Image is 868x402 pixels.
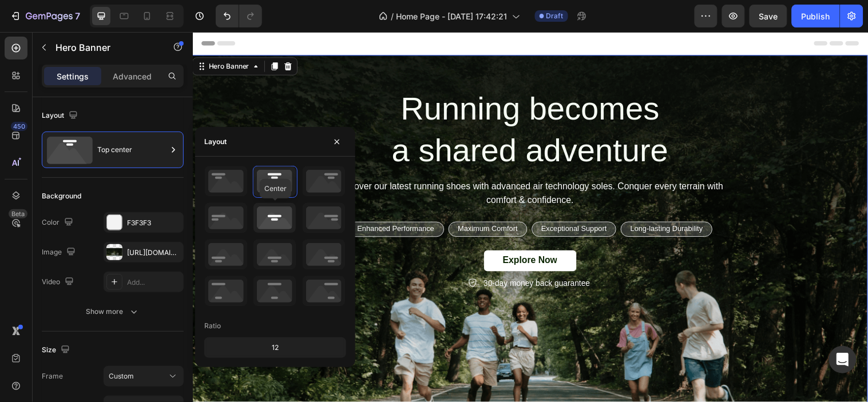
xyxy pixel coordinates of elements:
div: Layout [42,108,80,124]
button: Publish [792,5,840,27]
p: Hero Banner [56,41,153,54]
div: Color [42,215,76,230]
div: Video [42,274,76,290]
span: Custom [109,371,134,381]
p: Exceptional Support [355,196,421,205]
div: 450 [11,122,27,131]
div: Hero Banner [14,30,60,40]
button: Explore Now [296,222,391,243]
button: 7 [5,5,85,27]
div: Open Intercom Messenger [829,346,857,373]
span: / [391,10,394,22]
span: Save [759,11,778,21]
span: Draft [546,11,564,21]
label: Frame [42,371,63,381]
button: Save [750,5,787,27]
p: 7 [75,9,80,23]
div: Undo/Redo [216,5,262,27]
div: Size [42,343,72,358]
p: Advanced [113,70,152,82]
p: Long-lasting Durability [445,196,519,205]
div: F3F3F3 [127,218,181,228]
p: 30-day money back guarantee [296,249,404,261]
button: Show more [42,301,184,322]
div: Top center [97,137,167,163]
div: Show more [86,306,140,317]
div: [URL][DOMAIN_NAME] [127,248,181,258]
div: Background [42,191,81,201]
p: Settings [57,70,89,82]
div: Publish [802,10,830,22]
div: Image [42,245,78,260]
p: Maximum Comfort [270,196,331,205]
div: Explore Now [316,226,371,238]
div: Beta [9,209,27,218]
div: Layout [204,137,227,147]
div: Ratio [204,321,221,331]
div: 12 [207,340,344,356]
iframe: Design area [192,32,868,402]
span: Home Page - [DATE] 17:42:21 [397,10,508,22]
div: Add... [127,277,181,288]
button: Custom [104,366,184,387]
